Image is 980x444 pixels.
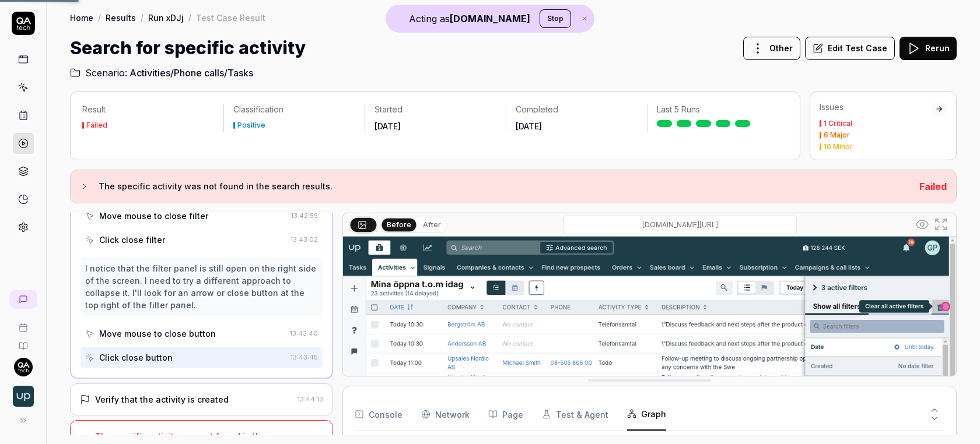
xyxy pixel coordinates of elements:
[297,395,323,403] time: 13:44:13
[99,351,173,364] div: Click close button
[233,104,355,115] p: Classification
[82,104,214,115] p: Result
[290,329,318,337] time: 13:43:40
[374,121,401,131] time: [DATE]
[374,104,496,115] p: Started
[900,37,957,60] button: Rerun
[141,12,143,23] div: /
[5,313,41,332] a: Book a call with us
[820,101,932,113] div: Issues
[80,347,323,368] button: Click close button13:43:45
[824,120,852,127] div: 1 Critical
[80,205,323,227] button: Move mouse to close filter13:42:55
[99,234,165,246] div: Click close filter
[418,219,446,231] button: After
[913,215,932,234] button: Show all interative elements
[743,37,800,60] button: Other
[70,35,306,61] h1: Search for specific activity
[98,12,101,23] div: /
[85,262,318,311] div: I notice that the filter panel is still open on the right side of the screen. I need to try a dif...
[919,181,947,192] span: Failed
[99,327,216,340] div: Move mouse to close button
[9,290,37,309] a: New conversation
[824,143,853,150] div: 10 Minor
[488,398,523,431] button: Page
[932,215,950,234] button: Open in full screen
[824,132,850,139] div: 6 Major
[355,398,402,431] button: Console
[148,12,184,23] a: Run xDJj
[382,218,416,231] button: Before
[13,386,34,407] img: Upsales Logo
[83,66,127,80] span: Scenario:
[99,179,910,193] h3: The specific activity was not found in the search results.
[5,376,41,409] button: Upsales Logo
[129,66,253,80] span: Activities/Phone calls/Tasks
[188,12,191,23] div: /
[80,323,323,344] button: Move mouse to close button13:43:40
[70,66,253,80] a: Scenario:Activities/Phone calls/Tasks
[196,12,265,23] div: Test Case Result
[237,122,265,129] div: Positive
[80,179,910,193] button: The specific activity was not found in the search results.
[86,122,107,129] div: Failed
[627,398,666,431] button: Graph
[657,104,779,115] p: Last 5 Runs
[14,358,33,376] img: 7ccf6c19-61ad-4a6c-8811-018b02a1b829.jpg
[290,353,318,361] time: 13:43:45
[805,37,895,60] button: Edit Test Case
[99,210,208,222] div: Move mouse to close filter
[95,393,229,406] div: Verify that the activity is created
[5,332,41,351] a: Documentation
[80,229,323,251] button: Click close filter13:43:02
[70,12,93,23] a: Home
[291,212,318,220] time: 13:42:55
[516,121,542,131] time: [DATE]
[421,398,470,431] button: Network
[106,12,136,23] a: Results
[542,398,608,431] button: Test & Agent
[540,9,571,28] button: Stop
[290,235,318,244] time: 13:43:02
[516,104,638,115] p: Completed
